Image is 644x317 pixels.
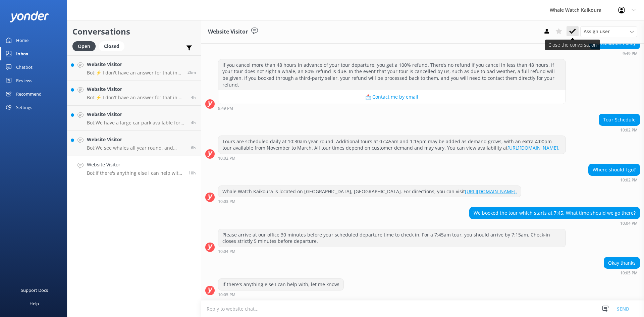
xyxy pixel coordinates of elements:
[16,34,29,47] div: Home
[87,86,186,93] h4: Website Visitor
[599,114,640,125] div: Tour Schedule
[191,120,196,125] span: 03:56am 13-Aug-2025 (UTC +12:00) Pacific/Auckland
[67,81,201,106] a: Website VisitorBot:⚡ I don't have an answer for that in my knowledge base. Please try and rephras...
[218,156,235,160] strong: 10:02 PM
[465,188,517,195] a: [URL][DOMAIN_NAME].
[218,90,566,104] button: 📩 Contact me by email
[67,156,201,181] a: Website VisitorBot:If there's anything else I can help with, let me know!10h
[507,145,559,151] a: [URL][DOMAIN_NAME].
[16,74,32,87] div: Reviews
[72,42,99,50] a: Open
[72,25,196,38] h2: Conversations
[87,61,182,68] h4: Website Visitor
[218,250,235,254] strong: 10:04 PM
[589,51,640,56] div: 09:49pm 12-Aug-2025 (UTC +12:00) Pacific/Auckland
[584,28,610,35] span: Assign user
[604,257,640,269] div: Okay thanks
[87,95,186,101] p: Bot: ⚡ I don't have an answer for that in my knowledge base. Please try and rephrase your questio...
[87,170,183,176] p: Bot: If there's anything else I can help with, let me know!
[191,145,196,151] span: 02:23am 13-Aug-2025 (UTC +12:00) Pacific/Auckland
[620,178,638,182] strong: 10:02 PM
[187,69,196,75] span: 08:20am 13-Aug-2025 (UTC +12:00) Pacific/Auckland
[87,120,186,126] p: Bot: We have a large car park available for customers during daylight hours, with free parking ri...
[87,145,186,151] p: Bot: We see whales all year round, and there is no better time of the day to see them.
[208,28,248,36] h3: Website Visitor
[218,293,235,297] strong: 10:05 PM
[16,87,42,101] div: Recommend
[604,270,640,275] div: 10:05pm 12-Aug-2025 (UTC +12:00) Pacific/Auckland
[189,170,196,176] span: 10:05pm 12-Aug-2025 (UTC +12:00) Pacific/Auckland
[599,127,640,132] div: 10:02pm 12-Aug-2025 (UTC +12:00) Pacific/Auckland
[67,131,201,156] a: Website VisitorBot:We see whales all year round, and there is no better time of the day to see th...
[16,60,33,74] div: Chatbot
[218,249,566,254] div: 10:04pm 12-Aug-2025 (UTC +12:00) Pacific/Auckland
[87,136,186,143] h4: Website Visitor
[99,42,128,50] a: Closed
[67,55,201,81] a: Website VisitorBot:⚡ I don't have an answer for that in my knowledge base. Please try and rephras...
[218,59,566,90] div: If you cancel more than 48 hours in advance of your tour departure, you get a 100% refund. There’...
[620,128,638,132] strong: 10:02 PM
[469,221,640,225] div: 10:04pm 12-Aug-2025 (UTC +12:00) Pacific/Auckland
[67,106,201,131] a: Website VisitorBot:We have a large car park available for customers during daylight hours, with f...
[218,186,521,197] div: Whale Watch Kaikoura is located on [GEOGRAPHIC_DATA], [GEOGRAPHIC_DATA]. For directions, you can ...
[30,297,39,310] div: Help
[588,177,640,182] div: 10:02pm 12-Aug-2025 (UTC +12:00) Pacific/Auckland
[87,70,182,76] p: Bot: ⚡ I don't have an answer for that in my knowledge base. Please try and rephrase your questio...
[218,200,235,204] strong: 10:03 PM
[16,101,32,114] div: Settings
[10,11,49,22] img: yonder-white-logo.png
[218,136,566,154] div: Tours are scheduled daily at 10:30am year-round. Additional tours at 07:45am and 1:15pm may be ad...
[218,279,343,290] div: If there's anything else I can help with, let me know!
[218,229,566,247] div: Please arrive at our office 30 minutes before your scheduled departure time to check in. For a 7:...
[470,207,640,219] div: We booked the tour which starts at 7:45. What time should we go there?
[191,95,196,100] span: 04:30am 13-Aug-2025 (UTC +12:00) Pacific/Auckland
[580,26,637,37] div: Assign User
[218,199,521,204] div: 10:03pm 12-Aug-2025 (UTC +12:00) Pacific/Auckland
[218,156,566,160] div: 10:02pm 12-Aug-2025 (UTC +12:00) Pacific/Auckland
[623,52,638,56] strong: 9:49 PM
[16,47,29,60] div: Inbox
[218,292,344,297] div: 10:05pm 12-Aug-2025 (UTC +12:00) Pacific/Auckland
[620,221,638,225] strong: 10:04 PM
[589,164,640,175] div: Where should I go?
[218,106,566,110] div: 09:49pm 12-Aug-2025 (UTC +12:00) Pacific/Auckland
[620,271,638,275] strong: 10:05 PM
[72,41,96,51] div: Open
[21,283,48,297] div: Support Docs
[87,111,186,118] h4: Website Visitor
[87,161,183,168] h4: Website Visitor
[218,106,233,110] strong: 9:49 PM
[99,41,124,51] div: Closed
